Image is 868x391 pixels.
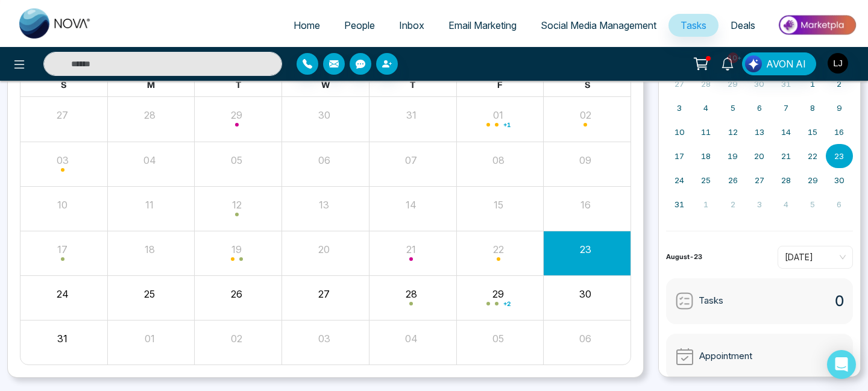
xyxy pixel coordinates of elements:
[579,287,591,301] button: 30
[410,80,415,90] span: T
[693,120,719,144] button: August 11, 2025
[810,199,815,209] abbr: September 5, 2025
[719,120,746,144] button: August 12, 2025
[719,144,746,168] button: August 19, 2025
[675,127,685,137] abbr: August 10, 2025
[719,96,746,120] button: August 5, 2025
[585,80,590,90] span: S
[784,199,788,209] abbr: September 4, 2025
[746,72,773,96] button: July 30, 2025
[745,55,762,72] img: Lead Flow
[799,192,826,216] button: September 5, 2025
[503,301,511,306] span: + 2
[701,127,711,137] abbr: August 11, 2025
[57,287,69,301] button: 24
[406,198,417,212] button: 14
[448,19,517,31] span: Email Marketing
[666,252,702,261] strong: August-23
[755,127,764,137] abbr: August 13, 2025
[57,108,68,122] button: 27
[773,72,799,96] button: July 31, 2025
[231,331,242,346] button: 02
[837,199,841,209] abbr: September 6, 2025
[799,96,826,120] button: August 8, 2025
[294,19,320,31] span: Home
[319,198,329,212] button: 13
[236,80,241,90] span: T
[754,79,764,89] abbr: July 30, 2025
[827,350,856,379] div: Open Intercom Messenger
[579,331,591,346] button: 06
[766,57,806,71] span: AVON AI
[773,120,799,144] button: August 14, 2025
[719,14,767,37] a: Deals
[529,14,668,37] a: Social Media Management
[675,199,684,209] abbr: August 31, 2025
[746,168,773,192] button: August 27, 2025
[785,248,846,266] span: Today
[701,79,711,89] abbr: July 28, 2025
[318,153,330,167] button: 06
[754,151,764,161] abbr: August 20, 2025
[728,52,738,63] span: 10+
[835,346,844,368] span: 0
[808,175,818,185] abbr: August 29, 2025
[746,144,773,168] button: August 20, 2025
[668,14,719,37] a: Tasks
[834,151,844,161] abbr: August 23, 2025
[808,127,817,137] abbr: August 15, 2025
[799,144,826,168] button: August 22, 2025
[318,242,330,257] button: 20
[144,108,156,122] button: 28
[405,331,418,346] button: 04
[492,153,505,167] button: 08
[147,80,155,90] span: M
[728,79,738,89] abbr: July 29, 2025
[719,168,746,192] button: August 26, 2025
[781,79,791,89] abbr: July 31, 2025
[318,331,330,346] button: 03
[781,127,791,137] abbr: August 14, 2025
[579,153,591,167] button: 09
[387,14,436,37] a: Inbox
[399,19,424,31] span: Inbox
[405,153,417,167] button: 07
[143,153,156,167] button: 04
[693,168,719,192] button: August 25, 2025
[773,144,799,168] button: August 21, 2025
[728,151,738,161] abbr: August 19, 2025
[699,294,723,308] span: Tasks
[231,153,242,167] button: 05
[755,175,764,185] abbr: August 27, 2025
[332,14,387,37] a: People
[503,122,511,127] span: + 1
[693,192,719,216] button: September 1, 2025
[666,168,693,192] button: August 24, 2025
[746,120,773,144] button: August 13, 2025
[145,331,155,346] button: 01
[731,19,755,31] span: Deals
[837,79,841,89] abbr: August 2, 2025
[757,199,762,209] abbr: September 3, 2025
[826,192,852,216] button: September 6, 2025
[436,14,529,37] a: Email Marketing
[318,108,330,122] button: 30
[699,349,752,363] span: Appointment
[231,287,242,301] button: 26
[810,103,815,113] abbr: August 8, 2025
[321,80,330,90] span: W
[757,103,762,113] abbr: August 6, 2025
[497,80,502,90] span: F
[675,79,684,89] abbr: July 27, 2025
[492,331,504,346] button: 05
[773,96,799,120] button: August 7, 2025
[773,192,799,216] button: September 4, 2025
[728,175,738,185] abbr: August 26, 2025
[580,242,591,257] button: 23
[693,72,719,96] button: July 28, 2025
[144,287,155,301] button: 25
[701,151,711,161] abbr: August 18, 2025
[19,8,92,39] img: Nova CRM Logo
[494,198,503,212] button: 15
[728,127,738,137] abbr: August 12, 2025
